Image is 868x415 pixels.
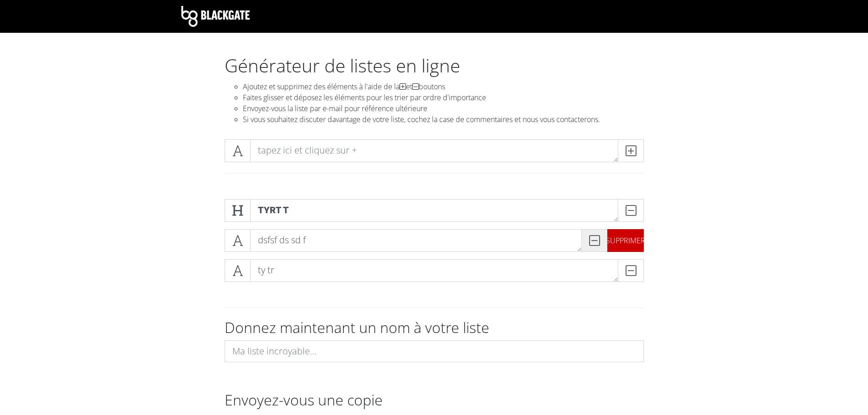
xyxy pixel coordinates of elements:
input: Ma liste incroyable... [225,340,644,362]
font: Envoyez-vous la liste par e-mail pour référence ultérieure [243,103,427,113]
font: Envoyez-vous une copie [225,390,383,410]
font: Générateur de listes en ligne [225,53,460,78]
font: et [406,82,412,92]
font: boutons [419,82,445,92]
font: Ajoutez et supprimez des éléments à l'aide de la [243,82,400,92]
font: SUPPRIMER [606,236,645,246]
font: Donnez maintenant un nom à votre liste [225,318,489,337]
img: Blackgate [181,6,250,27]
font: Si vous souhaitez discuter davantage de votre liste, cochez la case de commentaires et nous vous ... [243,114,600,124]
font: Faites glisser et déposez les éléments pour les trier par ordre d'importance [243,92,486,102]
